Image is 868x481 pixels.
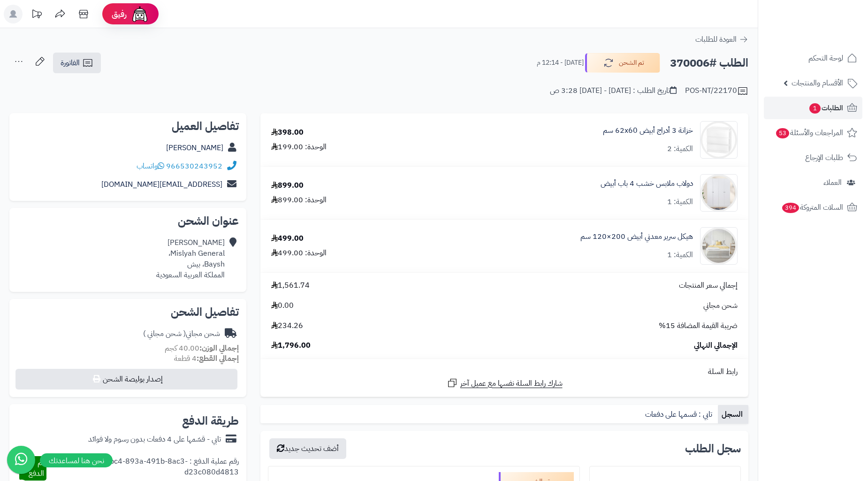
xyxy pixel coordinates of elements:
[782,203,799,213] span: 394
[585,53,660,73] button: تم الشحن
[700,174,737,212] img: 1751790847-1-90x90.jpg
[271,248,327,259] div: الوحدة: 499.00
[700,227,737,265] img: 1754547850-010101020004-90x90.jpg
[580,231,693,242] a: هيكل سرير معدني أبيض 200×120 سم
[667,197,693,207] div: الكمية: 1
[271,180,304,191] div: 899.00
[447,377,563,389] a: شارك رابط السلة نفسها مع عميل آخر
[694,340,738,351] span: الإجمالي النهائي
[718,405,748,424] a: السجل
[667,144,693,154] div: الكمية: 2
[685,443,741,454] h3: سجل الطلب
[137,160,164,172] a: واتساب
[15,369,237,389] button: إصدار بوليصة الشحن
[271,127,304,138] div: 398.00
[199,343,239,354] strong: إجمالي الوزن:
[808,52,843,65] span: لوحة التحكم
[271,340,311,351] span: 1,796.00
[271,321,303,331] span: 234.26
[112,8,127,20] span: رفيق
[165,343,239,354] small: 40.00 كجم
[775,126,843,139] span: المراجعات والأسئلة
[271,142,327,153] div: الوحدة: 199.00
[764,47,862,69] a: لوحة التحكم
[776,128,789,138] span: 53
[269,438,346,459] button: أضف تحديث جديد
[685,85,748,97] div: POS-NT/22170
[53,53,101,73] a: الفاتورة
[166,160,222,172] a: 966530243952
[271,300,294,311] span: 0.00
[143,328,186,339] span: ( شحن مجاني )
[659,321,738,331] span: ضريبة القيمة المضافة 15%
[695,34,737,45] span: العودة للطلبات
[781,201,843,214] span: السلات المتروكة
[460,378,563,389] span: شارك رابط السلة نفسها مع عميل آخر
[25,5,48,26] a: تحديثات المنصة
[764,122,862,144] a: المراجعات والأسئلة53
[641,405,718,424] a: تابي : قسمها على دفعات
[156,237,225,280] div: [PERSON_NAME] Mislyah General، Baysh، بيش المملكة العربية السعودية
[46,456,239,481] div: رقم عملية الدفع : 83b59bc4-893a-491b-8ac3-d23c080d4813
[764,196,862,219] a: السلات المتروكة394
[679,280,738,291] span: إجمالي سعر المنتجات
[804,25,859,45] img: logo-2.png
[264,366,745,377] div: رابط السلة
[537,58,584,68] small: [DATE] - 12:14 م
[174,353,239,364] small: 4 قطعة
[809,103,821,114] span: 1
[601,178,693,189] a: دولاب ملابس خشب 4 باب أبيض
[764,146,862,169] a: طلبات الإرجاع
[166,142,223,153] a: [PERSON_NAME]
[88,434,221,445] div: تابي - قسّمها على 4 دفعات بدون رسوم ولا فوائد
[271,280,310,291] span: 1,561.74
[143,328,220,339] div: شحن مجاني
[17,306,239,318] h2: تفاصيل الشحن
[61,57,80,69] span: الفاتورة
[550,85,677,96] div: تاريخ الطلب : [DATE] - [DATE] 3:28 ص
[670,53,748,73] h2: الطلب #370006
[792,76,843,90] span: الأقسام والمنتجات
[667,250,693,260] div: الكمية: 1
[29,457,44,479] span: تم الدفع
[17,121,239,132] h2: تفاصيل العميل
[823,176,842,189] span: العملاء
[703,300,738,311] span: شحن مجاني
[130,5,149,23] img: ai-face.png
[805,151,843,164] span: طلبات الإرجاع
[603,125,693,136] a: خزانة 3 أدراج أبيض ‎62x60 سم‏
[764,171,862,194] a: العملاء
[17,215,239,227] h2: عنوان الشحن
[764,97,862,119] a: الطلبات1
[695,34,748,45] a: العودة للطلبات
[271,233,304,244] div: 499.00
[271,195,327,206] div: الوحدة: 899.00
[808,101,843,115] span: الطلبات
[700,121,737,159] img: 1728889454-%D9%8A%D8%B3%D8%B4%D9%8A-90x90.jpg
[182,415,239,427] h2: طريقة الدفع
[197,353,239,364] strong: إجمالي القطع:
[101,179,222,190] a: [EMAIL_ADDRESS][DOMAIN_NAME]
